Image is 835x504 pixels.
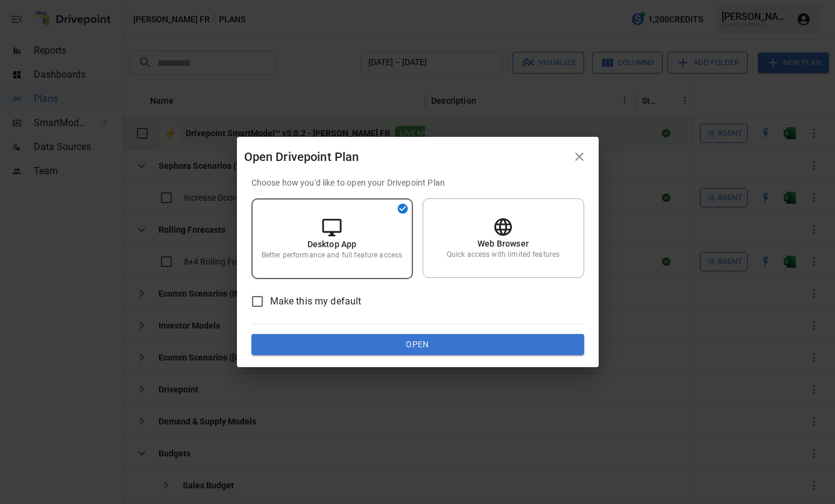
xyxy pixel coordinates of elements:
[251,177,584,189] p: Choose how you'd like to open your Drivepoint Plan
[307,238,357,250] p: Desktop App
[270,294,362,309] span: Make this my default
[477,238,529,250] p: Web Browser
[251,334,584,356] button: Open
[447,250,559,260] p: Quick access with limited features
[244,147,567,166] div: Open Drivepoint Plan
[262,250,402,260] p: Better performance and full feature access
